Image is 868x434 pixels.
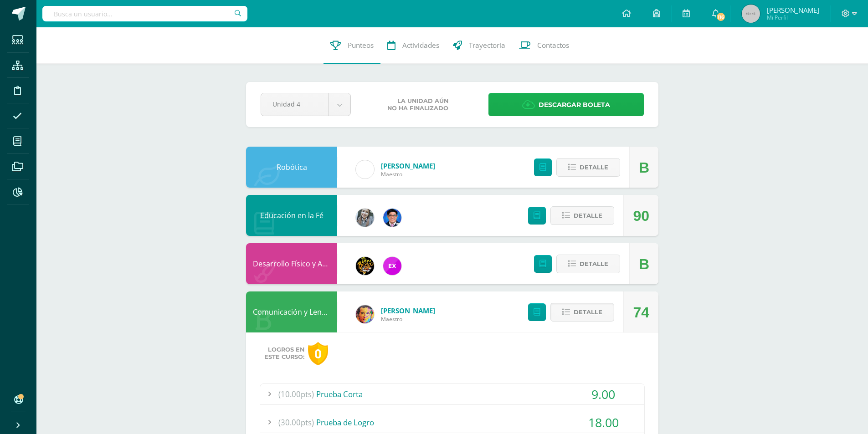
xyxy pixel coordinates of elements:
img: 21dcd0747afb1b787494880446b9b401.png [356,257,374,275]
div: Prueba de Logro [260,412,644,433]
span: Logros en este curso: [264,346,304,361]
span: Maestro [381,170,435,178]
a: Comunicación y Lenguaje L.1 [253,307,352,317]
div: 0 [308,342,328,365]
span: Descargar boleta [539,94,610,116]
span: Punteos [348,41,374,50]
div: 90 [633,195,649,236]
span: Actividades [402,41,439,50]
a: [PERSON_NAME] [381,161,435,170]
span: (30.00pts) [278,412,314,433]
a: Punteos [324,27,380,64]
a: [PERSON_NAME] [381,306,435,315]
div: 74 [633,292,649,333]
span: Contactos [537,41,569,50]
div: Comunicación y Lenguaje L.1 [246,291,337,332]
span: [PERSON_NAME] [767,5,819,15]
a: Trayectoria [446,27,512,64]
span: La unidad aún no ha finalizado [387,97,448,112]
button: Detalle [556,255,620,273]
span: Trayectoria [469,41,505,50]
span: (10.00pts) [278,384,314,404]
span: Detalle [580,255,608,272]
span: Detalle [574,207,602,224]
a: Descargar boleta [488,93,644,116]
span: Mi Perfil [767,14,819,21]
button: Detalle [556,158,620,177]
button: Detalle [550,303,614,322]
input: Busca un usuario... [42,6,247,21]
div: B [639,244,649,285]
div: Educación en la Fé [246,195,337,236]
img: 45x45 [742,5,760,23]
div: Desarrollo Físico y Artístico [246,243,337,284]
span: Unidad 4 [272,93,317,115]
div: Robótica [246,147,337,188]
span: 116 [716,12,726,22]
span: Detalle [574,304,602,321]
div: Prueba Corta [260,384,644,404]
button: Detalle [550,206,614,225]
a: Educación en la Fé [260,210,324,220]
div: B [639,147,649,188]
span: Detalle [580,159,608,176]
a: Robótica [277,162,307,172]
a: Actividades [380,27,446,64]
img: 49d5a75e1ce6d2edc12003b83b1ef316.png [356,305,374,323]
img: cba4c69ace659ae4cf02a5761d9a2473.png [356,209,374,227]
span: Maestro [381,315,435,323]
img: cae4b36d6049cd6b8500bd0f72497672.png [356,160,374,179]
span: 9.00 [591,386,615,403]
a: Unidad 4 [261,93,350,116]
span: 18.00 [588,414,619,431]
a: Contactos [512,27,576,64]
img: ce84f7dabd80ed5f5aa83b4480291ac6.png [383,257,401,275]
img: 038ac9c5e6207f3bea702a86cda391b3.png [383,209,401,227]
a: Desarrollo Físico y Artístico [253,259,346,269]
